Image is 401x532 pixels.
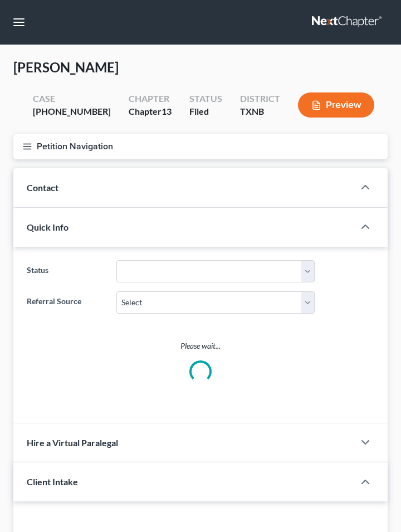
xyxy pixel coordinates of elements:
div: District [240,92,280,105]
span: Contact [27,182,58,193]
div: Case [33,92,111,105]
div: Filed [189,105,222,118]
span: Client Intake [27,476,78,487]
div: Chapter [129,92,172,105]
span: Quick Info [27,222,69,232]
div: TXNB [240,105,280,118]
span: 13 [162,106,172,116]
label: Status [21,260,111,282]
span: [PERSON_NAME] [13,59,119,75]
div: Chapter [129,105,172,118]
p: Please wait... [27,340,374,352]
div: Status [189,92,222,105]
button: Preview [298,92,374,118]
span: Hire a Virtual Paralegal [27,437,118,448]
div: [PHONE_NUMBER] [33,105,111,118]
label: Referral Source [21,291,111,314]
button: Petition Navigation [13,134,388,159]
